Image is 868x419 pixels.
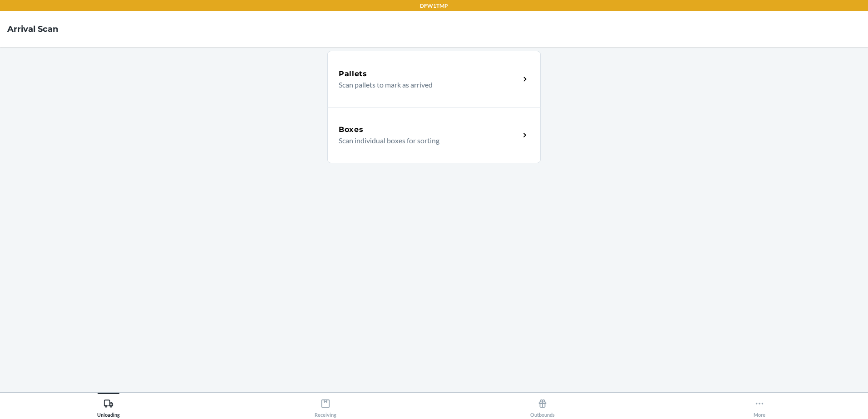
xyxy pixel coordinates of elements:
[434,393,651,418] button: Outbounds
[651,393,868,418] button: More
[530,395,555,418] div: Outbounds
[420,2,448,10] p: DFW1TMP
[339,68,367,79] h5: Pallets
[327,107,541,163] a: BoxesScan individual boxes for sorting
[327,51,541,107] a: PalletsScan pallets to mark as arrived
[97,395,120,418] div: Unloading
[339,79,513,90] p: Scan pallets to mark as arrived
[339,135,513,146] p: Scan individual boxes for sorting
[217,393,434,418] button: Receiving
[754,395,765,418] div: More
[315,395,336,418] div: Receiving
[7,23,58,35] h4: Arrival Scan
[339,124,364,135] h5: Boxes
